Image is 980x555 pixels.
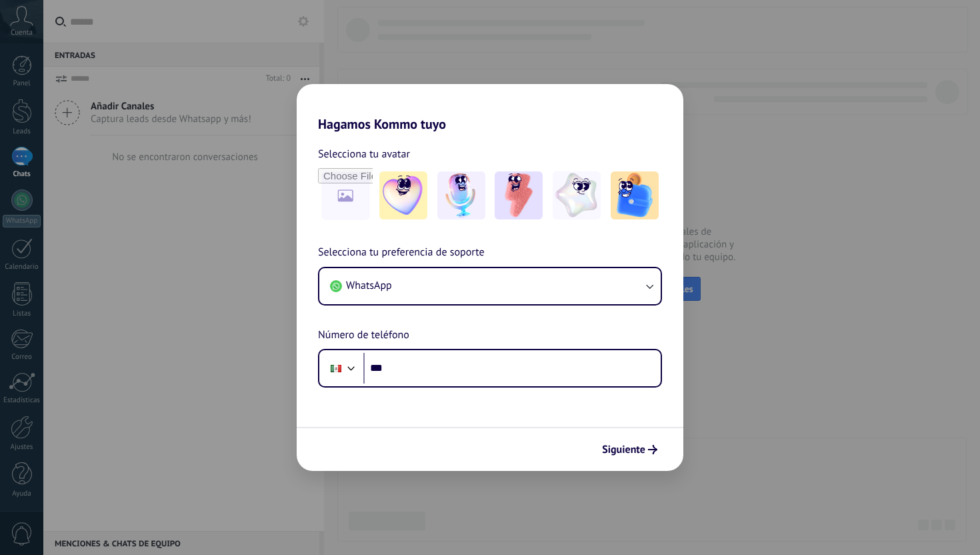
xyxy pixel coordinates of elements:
[602,445,645,454] span: Siguiente
[379,171,427,219] img: -1.jpeg
[319,268,661,304] button: WhatsApp
[318,244,485,261] span: Selecciona tu preferencia de soporte
[346,279,392,292] span: WhatsApp
[437,171,485,219] img: -2.jpeg
[596,438,663,461] button: Siguiente
[318,327,409,344] span: Número de teléfono
[553,171,601,219] img: -4.jpeg
[495,171,543,219] img: -3.jpeg
[297,84,683,132] h2: Hagamos Kommo tuyo
[318,145,410,163] span: Selecciona tu avatar
[611,171,659,219] img: -5.jpeg
[323,354,349,382] div: Mexico: + 52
